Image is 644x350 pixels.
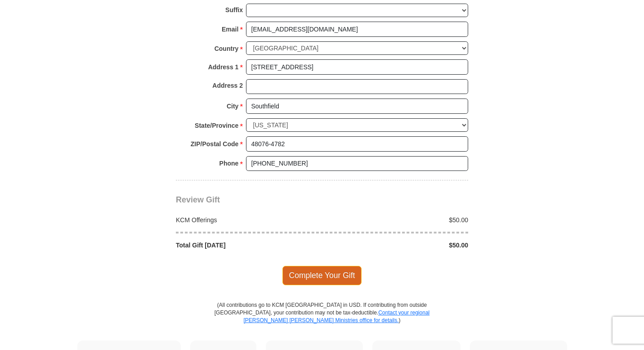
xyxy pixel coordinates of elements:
strong: Address 1 [208,61,239,73]
div: $50.00 [322,215,473,224]
span: Review Gift [176,195,220,204]
strong: ZIP/Postal Code [191,138,239,150]
strong: State/Province [195,119,238,132]
span: Complete Your Gift [282,266,362,285]
div: Total Gift [DATE] [171,241,322,250]
strong: Address 2 [212,79,243,92]
a: Contact your regional [PERSON_NAME] [PERSON_NAME] Ministries office for details. [243,310,429,323]
strong: City [227,100,238,112]
div: KCM Offerings [171,215,322,224]
strong: Email [222,23,238,36]
p: (All contributions go to KCM [GEOGRAPHIC_DATA] in USD. If contributing from outside [GEOGRAPHIC_D... [214,301,430,341]
strong: Country [215,42,239,55]
strong: Suffix [225,4,243,16]
div: $50.00 [322,241,473,250]
strong: Phone [219,157,239,170]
